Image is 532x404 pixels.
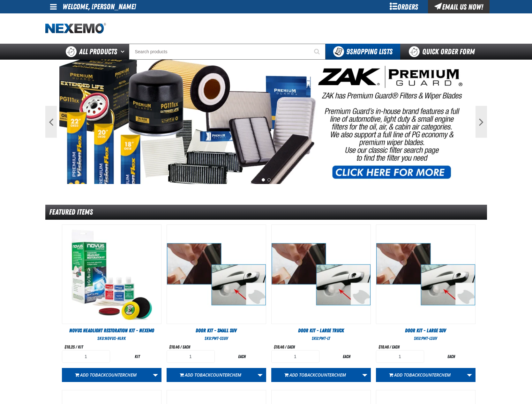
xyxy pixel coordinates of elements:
[267,178,271,181] button: 2 of 2
[167,225,266,324] img: Door Kit - Small SUV
[167,368,254,382] button: Add toBACKCOUNTERCHEM
[69,327,154,334] span: Novus Headlight Restoration Kit - Nexemo
[274,344,284,349] span: $18.46
[254,368,266,382] a: More Actions
[298,327,344,334] span: Door Kit - Large Truck
[200,372,241,378] span: BACKCOUNTERCHEM
[376,327,476,334] a: Door Kit - Large SUV
[272,225,371,324] : View Details of the Door Kit - Large Truck
[427,354,476,360] div: each
[45,106,57,138] button: Previous
[169,344,179,349] span: $18.46
[376,335,476,342] div: SKU:
[476,106,487,138] button: Next
[392,344,400,349] span: each
[105,336,126,341] span: NOVUS-HLRK
[319,336,330,341] span: PWT-LT
[212,336,228,341] span: PWT-SSUV
[271,350,319,363] input: Product Quantity
[376,368,464,382] button: Add toBACKCOUNTERCHEM
[113,354,161,360] div: kit
[118,44,129,60] button: Open All Products pages
[287,344,295,349] span: each
[359,368,371,382] a: More Actions
[167,350,215,363] input: Product Quantity
[400,44,487,60] a: Quick Order Form
[167,327,266,334] a: Door Kit - Small SUV
[129,44,326,60] input: Search
[376,225,475,324] img: Door Kit - Large SUV
[376,225,475,324] : View Details of the Door Kit - Large SUV
[167,335,266,342] div: SKU:
[463,368,476,382] a: More Actions
[62,225,161,324] img: Novus Headlight Restoration Kit - Nexemo
[271,335,371,342] div: SKU:
[271,368,359,382] button: Add toBACKCOUNTERCHEM
[390,344,391,349] span: /
[326,44,400,60] button: You have 9 Shopping Lists. Open to view details
[262,178,265,181] button: 1 of 2
[76,344,77,349] span: /
[78,344,83,349] span: kit
[310,44,326,60] button: Start Searching
[62,368,150,382] button: Add toBACKCOUNTERCHEM
[218,354,266,360] div: each
[376,350,424,363] input: Product Quantity
[62,335,161,342] div: SKU:
[62,327,161,334] a: Novus Headlight Restoration Kit - Nexemo
[346,47,350,56] strong: 9
[59,60,473,184] img: PG Filters & Wipers
[183,344,190,349] span: each
[289,372,346,378] span: Add to
[405,327,446,334] span: Door Kit - Large SUV
[79,46,117,57] span: All Products
[185,372,241,378] span: Add to
[285,344,286,349] span: /
[80,372,137,378] span: Add to
[62,225,161,324] : View Details of the Novus Headlight Restoration Kit - Nexemo
[45,23,106,34] img: Nexemo logo
[421,336,437,341] span: PWT-LSUV
[62,350,110,363] input: Product Quantity
[95,372,137,378] span: BACKCOUNTERCHEM
[409,372,451,378] span: BACKCOUNTERCHEM
[149,368,161,382] a: More Actions
[180,344,182,349] span: /
[64,344,75,349] span: $18.25
[323,354,371,360] div: each
[304,372,346,378] span: BACKCOUNTERCHEM
[167,225,266,324] : View Details of the Door Kit - Small SUV
[394,372,451,378] span: Add to
[45,205,487,220] div: Featured Items
[378,344,389,349] span: $18.46
[272,225,371,324] img: Door Kit - Large Truck
[196,327,237,334] span: Door Kit - Small SUV
[346,47,393,56] span: Shopping Lists
[271,327,371,334] a: Door Kit - Large Truck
